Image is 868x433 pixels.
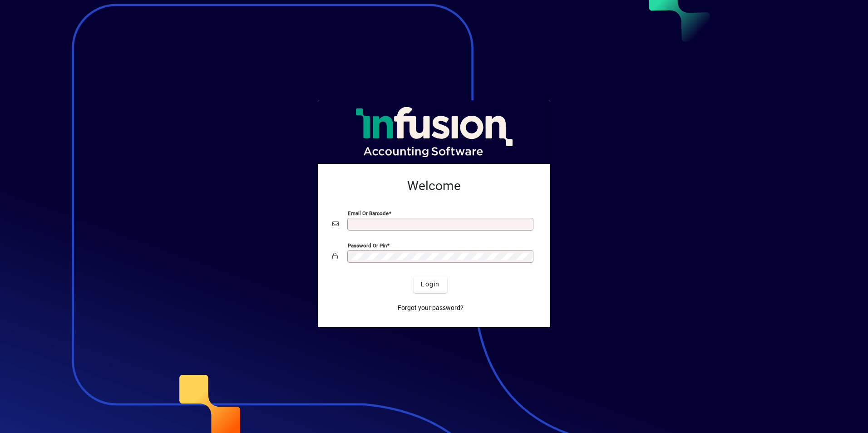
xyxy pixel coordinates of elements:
span: Login [421,280,439,289]
button: Login [414,276,447,293]
a: Forgot your password? [394,300,467,316]
mat-label: Email or Barcode [348,210,389,216]
h2: Welcome [332,178,536,194]
mat-label: Password or Pin [348,242,387,248]
span: Forgot your password? [398,303,464,313]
